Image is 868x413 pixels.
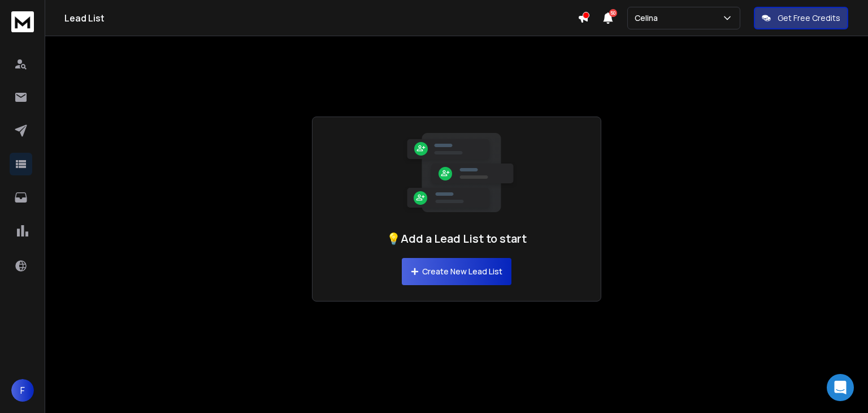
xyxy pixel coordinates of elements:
[11,11,34,32] img: logo
[754,7,848,29] button: Get Free Credits
[387,231,527,247] h1: 💡Add a Lead List to start
[64,11,578,25] h1: Lead List
[609,9,617,17] span: 50
[11,379,34,402] button: F
[778,12,840,24] p: Get Free Credits
[402,258,511,285] button: Create New Lead List
[827,374,854,401] div: Open Intercom Messenger
[635,12,662,24] p: Celina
